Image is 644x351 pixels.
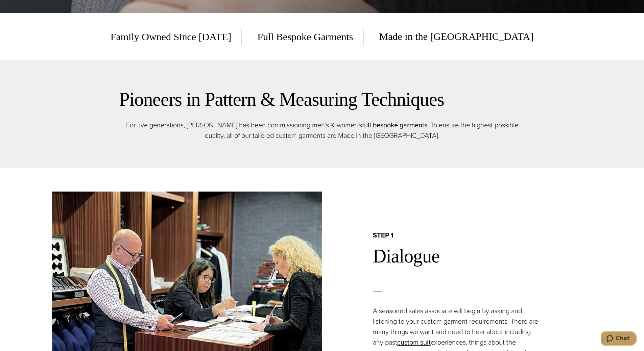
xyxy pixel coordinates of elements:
[119,120,525,141] p: For five generations, [PERSON_NAME] has been commissioning men’s & women’s . To ensure the highes...
[362,120,427,130] a: full bespoke garments
[247,29,363,45] span: Full Bespoke Garments
[373,231,593,240] h2: step 1
[373,245,593,268] h2: Dialogue
[111,29,242,45] span: Family Owned Since [DATE]
[601,331,637,348] iframe: Opens a widget where you can chat to one of our agents
[119,87,525,111] h2: Pioneers in Pattern & Measuring Techniques
[369,28,534,45] span: Made in the [GEOGRAPHIC_DATA]
[397,337,431,347] a: custom suit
